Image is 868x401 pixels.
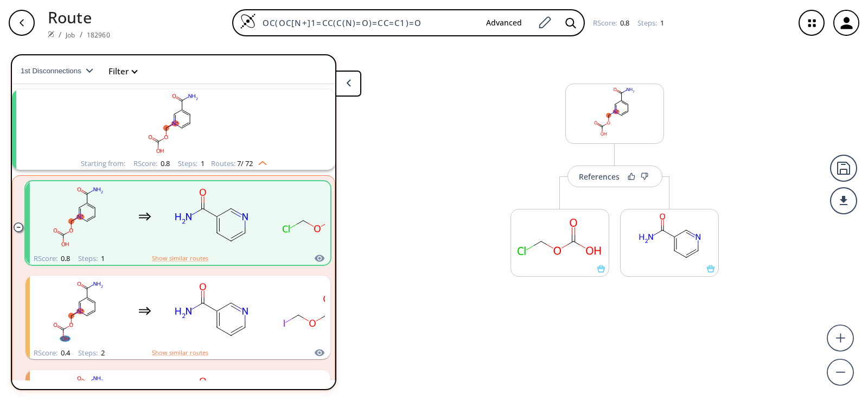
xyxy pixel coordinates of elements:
div: Starting from: [81,160,125,167]
button: Show similar routes [152,253,208,263]
span: 1 [199,158,205,168]
span: 0.8 [159,158,170,168]
button: Advanced [477,13,531,33]
svg: O=C(O)OCCl [511,209,609,265]
img: Spaya logo [48,31,54,37]
span: 1st Disconnections [21,67,86,75]
span: 0.4 [59,348,70,358]
svg: NC(=O)c1ccc[n+](COC(=O)O)c1 [30,277,127,345]
svg: NC(=O)c1cccnc1 [162,183,260,251]
button: 1st Disconnections [21,58,102,84]
img: Up [253,157,267,166]
div: RScore : [34,349,70,357]
div: RScore : [34,255,70,262]
button: Filter [102,67,137,75]
svg: NC(=O)c1ccc[n+](COC(=O)O)c1 [33,90,315,157]
div: References [579,173,620,180]
input: Enter SMILES [256,17,477,28]
div: Steps : [637,20,664,27]
div: Steps : [78,349,105,357]
li: / [59,29,61,40]
div: Steps : [178,160,205,167]
div: Routes: [211,160,267,167]
a: 182960 [87,30,110,40]
span: 7 / 72 [237,160,253,167]
svg: NC(=O)c1ccc[n+](COC(=O)O)c1 [566,84,663,139]
div: RScore : [593,20,629,27]
button: Show similar routes [152,348,208,358]
svg: COC(=O)OCI [271,277,368,345]
svg: NC(=O)c1cccnc1 [621,209,718,265]
div: Steps : [78,255,105,262]
img: Logo Spaya [240,13,256,29]
a: Job [66,30,75,40]
span: 0.8 [59,253,70,263]
span: 0.8 [618,18,629,28]
p: Route [48,5,110,29]
span: 2 [99,348,105,358]
div: RScore : [133,160,170,167]
button: References [567,166,662,187]
span: 1 [99,253,105,263]
li: / [80,29,82,40]
svg: NC(=O)c1cccnc1 [162,277,260,345]
svg: NC(=O)c1ccc[n+](COC(=O)O)c1 [30,183,127,251]
svg: O=C(O)OCCl [271,183,368,251]
span: 1 [659,18,664,28]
